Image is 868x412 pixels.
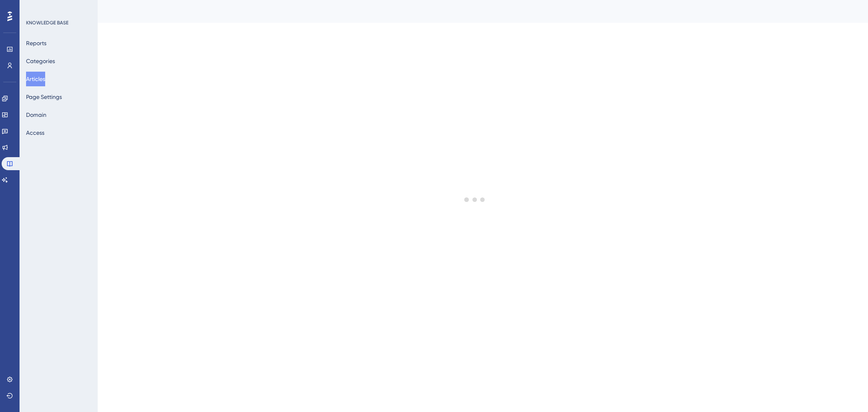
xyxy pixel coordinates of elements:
[26,54,55,68] button: Categories
[26,20,68,26] div: KNOWLEDGE BASE
[26,72,45,86] button: Articles
[26,36,46,50] button: Reports
[26,90,62,104] button: Page Settings
[26,107,46,122] button: Domain
[26,125,44,140] button: Access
